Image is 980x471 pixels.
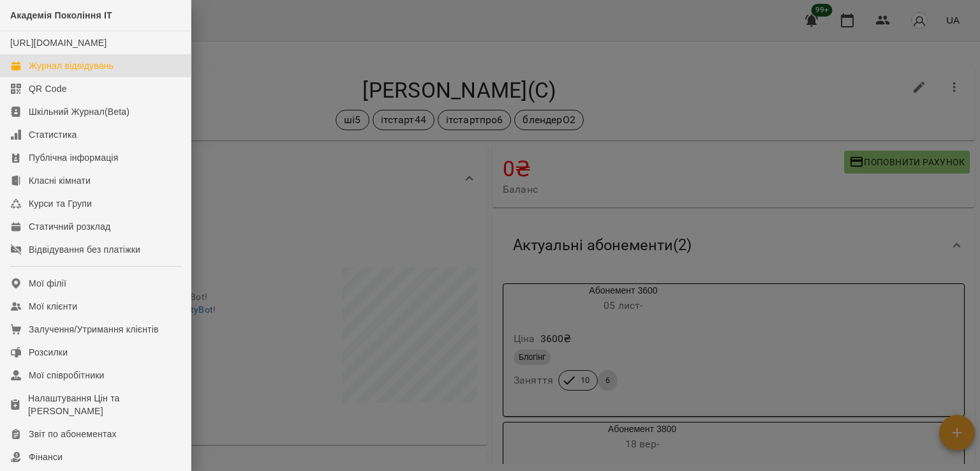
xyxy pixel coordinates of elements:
[29,220,110,233] div: Статичний розклад
[29,300,77,313] div: Мої клієнти
[29,82,67,95] div: QR Code
[29,105,130,118] div: Шкільний Журнал(Beta)
[29,128,77,141] div: Статистика
[29,428,117,440] div: Звіт по абонементах
[10,38,107,48] a: [URL][DOMAIN_NAME]
[29,243,140,256] div: Відвідування без платіжки
[29,197,92,210] div: Курси та Групи
[29,323,159,336] div: Залучення/Утримання клієнтів
[29,451,63,463] div: Фінанси
[29,59,114,72] div: Журнал відвідувань
[28,392,181,417] div: Налаштування Цін та [PERSON_NAME]
[29,277,66,290] div: Мої філії
[29,174,91,187] div: Класні кімнати
[29,346,68,359] div: Розсилки
[29,369,105,382] div: Мої співробітники
[29,151,118,164] div: Публічна інформація
[10,10,112,20] span: Академія Покоління ІТ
